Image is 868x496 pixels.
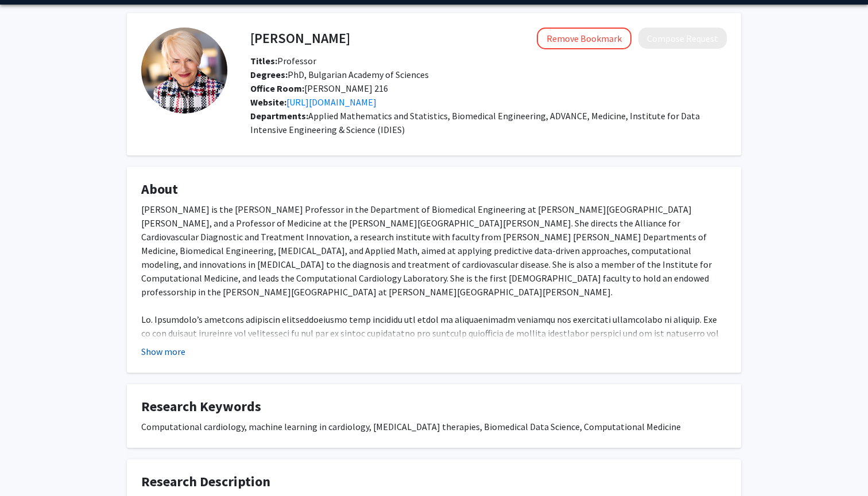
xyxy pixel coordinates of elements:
b: Departments: [250,110,308,122]
h4: About [141,181,727,198]
button: Remove Bookmark [537,28,631,49]
span: [PERSON_NAME] 216 [250,83,388,94]
b: Titles: [250,55,277,67]
button: Compose Request to Natalia Trayanova [638,28,727,49]
b: Website: [250,96,286,108]
h4: Research Keywords [141,399,727,415]
a: Opens in a new tab [286,96,377,108]
button: Show more [141,345,185,358]
div: Computational cardiology, machine learning in cardiology, [MEDICAL_DATA] therapies, Biomedical Da... [141,420,727,433]
b: Office Room: [250,83,304,94]
h4: Research Description [141,474,727,490]
span: PhD, Bulgarian Academy of Sciences [250,69,429,80]
span: Applied Mathematics and Statistics, Biomedical Engineering, ADVANCE, Medicine, Institute for Data... [250,110,700,135]
img: Profile Picture [141,28,227,114]
span: Professor [250,55,316,67]
iframe: Chat [9,444,49,487]
h4: [PERSON_NAME] [250,28,350,49]
b: Degrees: [250,69,288,80]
